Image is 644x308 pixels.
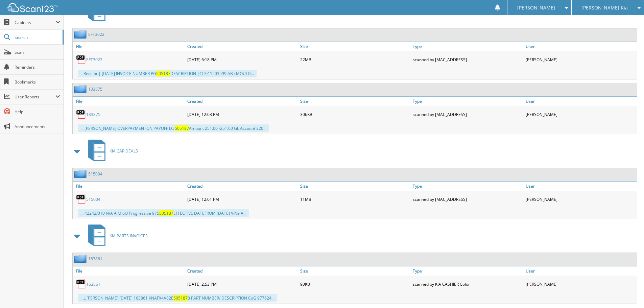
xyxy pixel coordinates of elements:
div: ... [PERSON_NAME] OVERPAYMENTON PAYOFF D# Amount 251.00 -251.00 GL Account 320... [78,124,269,132]
div: scanned by [MAC_ADDRESS] [411,192,524,206]
a: File [73,97,186,106]
a: 515004 [88,171,102,177]
a: Type [411,266,524,276]
span: [PERSON_NAME] [517,6,555,10]
a: User [524,182,637,191]
a: Created [186,182,299,191]
span: 505187 [175,125,189,131]
div: [PERSON_NAME] [524,277,637,291]
div: [DATE] 6:18 PM [186,53,299,66]
img: PDF.png [76,54,86,65]
span: [PERSON_NAME] Kia [581,6,628,10]
a: KIA PARTS INVOICES [84,222,148,249]
a: Size [299,97,411,106]
a: Size [299,266,411,276]
div: scanned by [MAC_ADDRESS] [411,53,524,66]
a: KIA CAR DEALS [84,138,138,164]
a: 163861 [88,256,102,262]
span: Scan [15,49,60,55]
div: 22MB [299,53,411,66]
a: EFT3022 [88,31,104,37]
span: KIA PARTS INVOICES [110,233,148,239]
span: Bookmarks [15,79,60,85]
a: 163861 [86,281,100,287]
a: Created [186,42,299,51]
a: Created [186,97,299,106]
a: 133875 [86,112,100,117]
a: File [73,266,186,276]
a: Type [411,182,524,191]
a: Type [411,42,524,51]
span: 505187 [159,210,173,216]
span: Cabinets [15,20,55,25]
div: ...Receipt | [DATE] INVOICE NUMBER PG DESCRIPTION |CL3Z 1503599 AB : MOULD... [78,70,257,77]
div: scanned by KIA CASHIER Color [411,277,524,291]
a: User [524,42,637,51]
a: Created [186,266,299,276]
span: Announcements [15,124,60,129]
a: Size [299,42,411,51]
span: KIA CAR DEALS [110,148,138,154]
a: EFT3022 [86,57,102,63]
a: File [73,182,186,191]
img: PDF.png [76,194,86,204]
iframe: Chat Widget [610,276,644,308]
a: User [524,266,637,276]
div: [PERSON_NAME] [524,192,637,206]
span: Reminders [15,64,60,70]
img: folder2.png [74,30,88,39]
span: User Reports [15,94,55,100]
div: 306KB [299,108,411,121]
div: ... 42242/010 N/A A M oO Progressive 975 EFFECTIVE DATEFROM [DATE] ViNe A... [78,209,249,217]
div: [PERSON_NAME] [524,108,637,121]
img: folder2.png [74,85,88,93]
a: User [524,97,637,106]
span: 505187 [156,71,170,76]
span: Help [15,109,60,115]
div: 11MB [299,192,411,206]
div: [DATE] 2:53 PM [186,277,299,291]
img: folder2.png [74,255,88,263]
a: File [73,42,186,51]
div: scanned by [MAC_ADDRESS] [411,108,524,121]
a: 133875 [88,86,102,92]
a: Size [299,182,411,191]
div: [DATE] 12:01 PM [186,192,299,206]
img: folder2.png [74,170,88,178]
span: Search [15,34,59,40]
a: 515004 [86,196,100,202]
span: 505187 [173,295,188,301]
img: PDF.png [76,279,86,289]
div: 90KB [299,277,411,291]
div: [PERSON_NAME] [524,53,637,66]
a: Type [411,97,524,106]
img: PDF.png [76,109,86,119]
div: ...L [PERSON_NAME] [DATE] 163861 KNAFX4A82E 8 PART NUMBER/ DESCRIPTION CoG 977624... [78,294,277,302]
div: [DATE] 12:03 PM [186,108,299,121]
img: scan123-logo-white.svg [7,3,57,12]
